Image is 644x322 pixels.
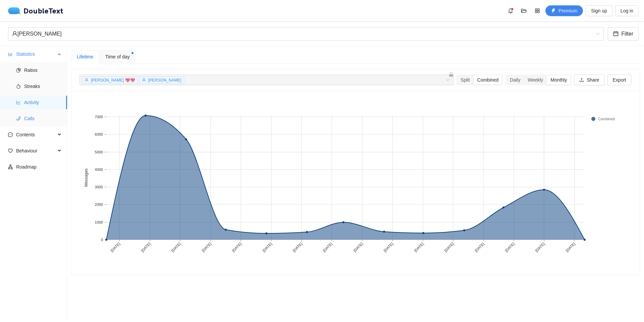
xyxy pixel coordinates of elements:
[607,75,632,85] button: Export
[621,30,633,38] span: Filter
[613,31,619,37] span: calendar
[547,75,571,85] div: Monthly
[24,96,62,109] span: Activity
[24,80,62,93] span: Streaks
[449,72,453,77] span: lock
[505,8,516,13] span: bell
[551,8,556,14] span: thunderbolt
[101,238,103,242] text: 0
[95,185,103,189] text: 3000
[16,84,21,89] span: fire
[95,132,103,136] text: 6000
[16,128,56,141] span: Contents
[474,75,502,85] div: Combined
[413,242,424,253] text: [DATE]
[170,242,181,253] text: [DATE]
[12,31,17,36] span: user
[457,75,473,85] div: Split
[95,115,103,119] text: 7000
[558,7,577,14] span: Premium
[24,112,62,125] span: Calls
[77,53,93,60] div: Lifetime
[84,169,89,187] text: Messages
[8,7,63,14] a: logoDoubleText
[201,242,212,253] text: [DATE]
[621,7,633,14] span: Log in
[574,75,604,85] button: uploadShare
[505,5,516,16] button: bell
[95,168,103,172] text: 4000
[8,165,13,169] span: apartment
[91,78,135,83] span: [PERSON_NAME] 💖💖
[504,242,515,253] text: [DATE]
[579,78,584,83] span: upload
[322,242,333,253] text: [DATE]
[545,5,583,16] button: thunderboltPremium
[12,28,600,40] span: Keshav Madhav
[474,242,485,253] text: [DATE]
[95,220,103,224] text: 1000
[142,78,146,82] span: user
[613,76,626,84] span: Export
[231,242,242,253] text: [DATE]
[16,116,21,121] span: phone
[148,78,181,83] span: [PERSON_NAME]
[532,8,542,13] span: appstore
[12,28,594,40] div: [PERSON_NAME]
[519,8,529,13] span: folder-open
[615,5,639,16] button: Log in
[8,148,13,153] span: heart
[16,68,21,73] span: pie-chart
[353,242,364,253] text: [DATE]
[519,5,529,16] button: folder-open
[591,7,607,14] span: Sign up
[95,202,103,206] text: 2000
[8,52,13,56] span: bar-chart
[16,160,62,174] span: Roadmap
[587,76,599,84] span: Share
[532,5,543,16] button: appstore
[524,75,547,85] div: Weekly
[8,132,13,137] span: message
[110,242,121,253] text: [DATE]
[16,144,56,157] span: Behaviour
[292,242,303,253] text: [DATE]
[506,75,524,85] div: Daily
[140,242,151,253] text: [DATE]
[24,63,62,77] span: Ratios
[95,150,103,154] text: 5000
[443,242,454,253] text: [DATE]
[565,242,576,253] text: [DATE]
[8,7,23,14] img: logo
[608,27,639,41] button: calendarFilter
[586,5,612,16] button: Sign up
[85,78,89,82] span: user
[8,7,63,14] div: DoubleText
[16,47,56,61] span: Statistics
[534,242,545,253] text: [DATE]
[16,100,21,105] span: line-chart
[105,53,130,60] span: Time of day
[262,242,273,253] text: [DATE]
[383,242,394,253] text: [DATE]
